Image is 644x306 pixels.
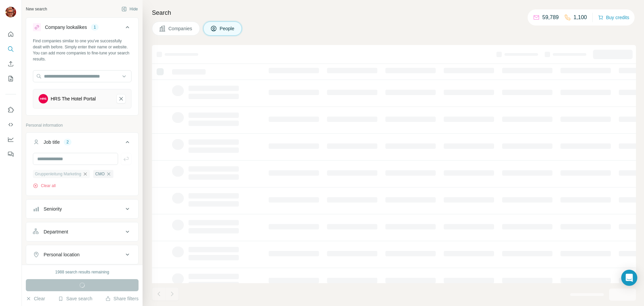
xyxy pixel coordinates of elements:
span: Companies [168,25,193,32]
div: Company lookalikes [45,24,87,31]
button: Company lookalikes1 [26,19,138,38]
span: People [220,25,235,32]
button: Quick start [5,28,16,40]
button: Dashboard [5,133,16,145]
div: Department [44,228,68,235]
button: Department [26,224,138,240]
button: Buy credits [598,13,629,22]
div: 2 [64,139,71,145]
button: Save search [58,295,92,302]
button: Hide [117,4,143,14]
button: Clear all [33,183,56,189]
span: Gruppenleitung Marketing [35,171,81,177]
button: Feedback [5,148,16,160]
button: Personal location [26,247,138,263]
div: HRS The Hotel Portal [51,95,96,102]
button: Seniority [26,201,138,217]
button: HRS The Hotel Portal-remove-button [116,94,126,103]
img: HRS The Hotel Portal-logo [39,94,48,103]
button: Clear [26,295,45,302]
button: Share filters [105,295,139,302]
div: 1 [91,24,99,30]
p: Personal information [26,122,139,128]
button: Search [5,43,16,55]
div: Open Intercom Messenger [621,270,637,286]
button: My lists [5,73,16,85]
button: Job title2 [26,134,138,153]
button: Use Surfe API [5,119,16,131]
p: 1,100 [574,13,587,21]
div: 1988 search results remaining [55,269,109,275]
div: Job title [44,139,60,145]
div: Seniority [44,206,62,212]
button: Use Surfe on LinkedIn [5,104,16,116]
div: Personal location [44,251,79,258]
h4: Search [152,8,636,17]
p: 59,789 [542,13,559,21]
button: Enrich CSV [5,58,16,70]
img: Avatar [5,7,16,17]
div: Find companies similar to one you've successfully dealt with before. Simply enter their name or w... [33,38,131,62]
div: New search [26,6,47,12]
span: CMO [95,171,105,177]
